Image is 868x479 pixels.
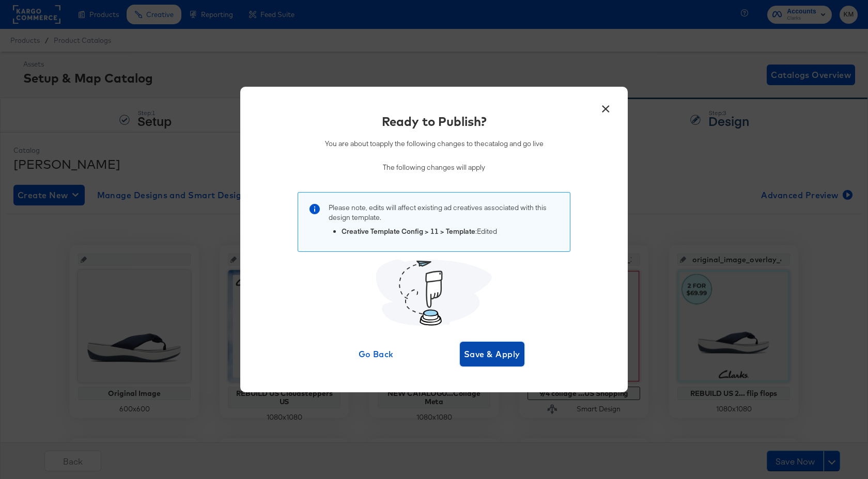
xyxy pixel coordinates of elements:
[348,347,405,361] span: Go Back
[342,227,560,236] li: : Edited
[342,227,475,236] strong: Creative Template Config > 11 > Template
[325,139,544,149] p: You are about to apply the following changes to the catalog and go live
[329,203,560,222] p: Please note, edits will affect existing ad creatives associated with this design template .
[382,113,487,130] div: Ready to Publish?
[344,342,409,366] button: Go Back
[460,342,524,366] button: Save & Apply
[464,347,520,361] span: Save & Apply
[596,97,615,116] button: ×
[325,163,544,172] p: The following changes will apply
